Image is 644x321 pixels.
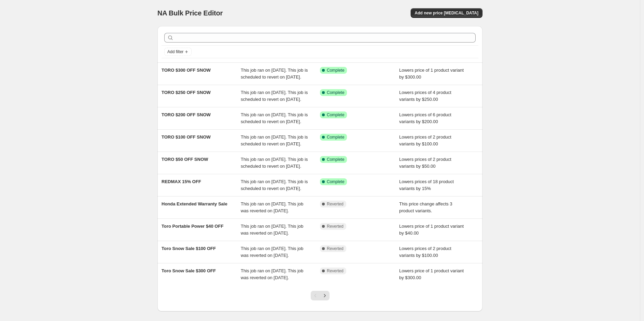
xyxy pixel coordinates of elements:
[162,157,208,162] span: TORO $50 OFF SNOW
[162,224,223,229] span: Toro Portable Power $40 OFF
[399,224,464,236] span: Lowers price of 1 product variant by $40.00
[241,268,304,280] span: This job ran on [DATE]. This job was reverted on [DATE].
[327,268,344,274] span: Reverted
[327,201,344,207] span: Reverted
[162,112,211,117] span: TORO $200 OFF SNOW
[327,90,344,95] span: Complete
[241,179,308,191] span: This job ran on [DATE]. This job is scheduled to revert on [DATE].
[327,134,344,140] span: Complete
[399,201,452,213] span: This price change affects 3 product variants.
[241,68,308,80] span: This job ran on [DATE]. This job is scheduled to revert on [DATE].
[241,90,308,102] span: This job ran on [DATE]. This job is scheduled to revert on [DATE].
[162,201,227,206] span: Honda Extended Warranty Sale
[327,246,344,251] span: Reverted
[327,68,344,73] span: Complete
[399,157,451,169] span: Lowers prices of 2 product variants by $50.00
[415,10,478,16] span: Add new price [MEDICAL_DATA]
[320,291,330,300] button: Next
[399,268,464,280] span: Lowers price of 1 product variant by $300.00
[399,134,451,146] span: Lowers prices of 2 product variants by $100.00
[327,112,344,118] span: Complete
[399,179,454,191] span: Lowers prices of 18 product variants by 15%
[399,68,464,80] span: Lowers price of 1 product variant by $300.00
[162,90,211,95] span: TORO $250 OFF SNOW
[311,291,330,300] nav: Pagination
[162,179,201,184] span: REDMAX 15% OFF
[327,224,344,229] span: Reverted
[162,246,216,251] span: Toro Snow Sale $100 OFF
[399,112,451,124] span: Lowers prices of 6 product variants by $200.00
[399,90,451,102] span: Lowers prices of 4 product variants by $250.00
[164,48,192,56] button: Add filter
[241,112,308,124] span: This job ran on [DATE]. This job is scheduled to revert on [DATE].
[157,9,223,17] span: NA Bulk Price Editor
[241,157,308,169] span: This job ran on [DATE]. This job is scheduled to revert on [DATE].
[399,246,451,258] span: Lowers prices of 2 product variants by $100.00
[241,246,304,258] span: This job ran on [DATE]. This job was reverted on [DATE].
[167,49,183,55] span: Add filter
[241,134,308,146] span: This job ran on [DATE]. This job is scheduled to revert on [DATE].
[162,134,211,140] span: TORO $100 OFF SNOW
[327,179,344,185] span: Complete
[241,224,304,236] span: This job ran on [DATE]. This job was reverted on [DATE].
[241,201,304,213] span: This job ran on [DATE]. This job was reverted on [DATE].
[327,157,344,162] span: Complete
[162,268,216,273] span: Toro Snow Sale $300 OFF
[411,8,482,18] button: Add new price [MEDICAL_DATA]
[162,68,211,73] span: TORO $300 OFF SNOW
